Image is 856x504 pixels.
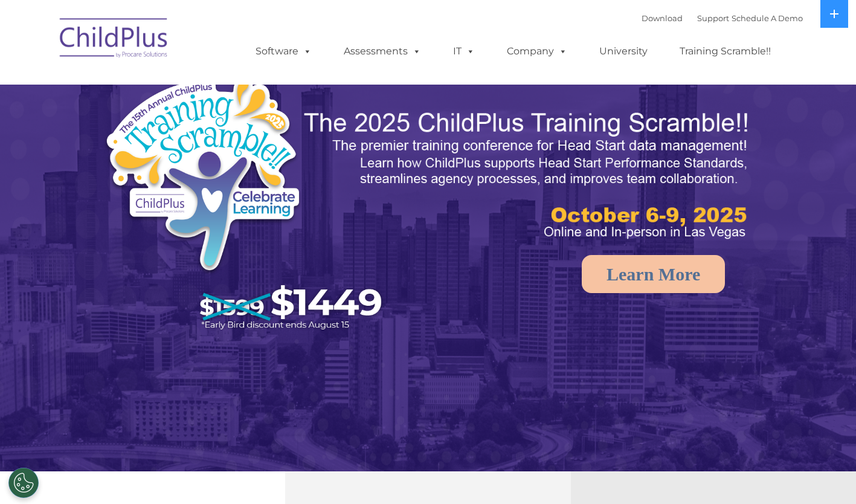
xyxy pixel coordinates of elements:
[441,39,487,63] a: IT
[495,39,579,63] a: Company
[587,39,660,63] a: University
[642,13,683,23] a: Download
[582,255,725,293] a: Learn More
[332,39,433,63] a: Assessments
[642,13,803,23] font: |
[732,13,803,23] a: Schedule A Demo
[54,10,175,70] img: ChildPlus by Procare Solutions
[243,39,324,63] a: Software
[8,468,39,498] button: Cookies Settings
[668,39,783,63] a: Training Scramble!!
[697,13,729,23] a: Support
